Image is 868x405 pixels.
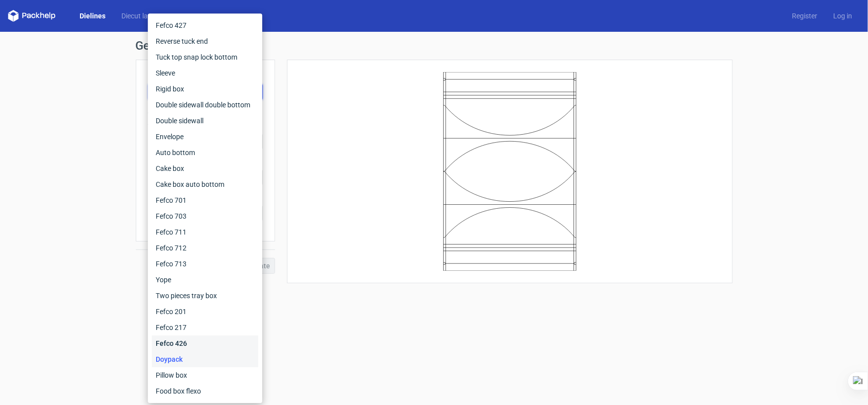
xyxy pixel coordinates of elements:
div: Cake box [152,161,258,176]
h1: Generate new dieline [136,40,733,52]
div: Food box flexo [152,383,258,399]
a: Register [784,11,825,21]
div: Fefco 217 [152,320,258,335]
div: Doypack [152,351,258,367]
div: Fefco 201 [152,304,258,320]
div: Double sidewall [152,113,258,129]
div: Fefco 712 [152,240,258,256]
div: Two pieces tray box [152,288,258,304]
div: Fefco 701 [152,192,258,208]
div: Fefco 427 [152,17,258,33]
div: Yope [152,272,258,288]
a: Log in [825,11,860,21]
div: Auto bottom [152,145,258,161]
div: Tuck top snap lock bottom [152,49,258,65]
div: Fefco 713 [152,256,258,272]
div: Reverse tuck end [152,33,258,49]
div: Fefco 426 [152,335,258,351]
div: Fefco 703 [152,208,258,224]
div: Envelope [152,129,258,145]
div: Fefco 711 [152,224,258,240]
div: Sleeve [152,65,258,81]
a: Diecut layouts [113,11,173,21]
div: Double sidewall double bottom [152,97,258,113]
a: Dielines [72,11,113,21]
div: Cake box auto bottom [152,176,258,192]
div: Rigid box [152,81,258,97]
div: Pillow box [152,367,258,383]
